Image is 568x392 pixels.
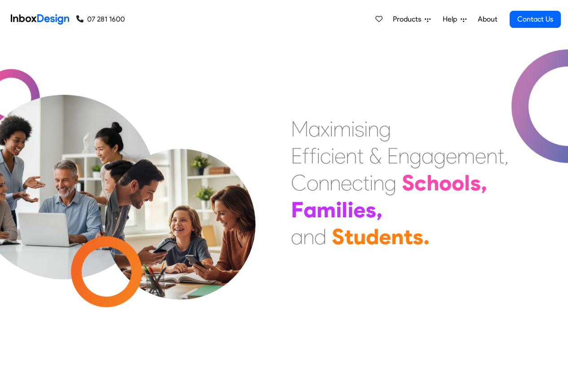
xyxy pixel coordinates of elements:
div: s [355,115,364,142]
div: C [291,169,307,196]
div: , [504,142,509,169]
div: i [351,115,355,142]
div: l [464,169,470,196]
div: m [457,142,475,169]
div: s [470,169,481,196]
div: F [291,196,304,223]
div: n [391,223,404,250]
div: i [370,169,373,196]
div: e [475,142,486,169]
div: Maximising Efficient & Engagement, Connecting Schools, Families, and Students. [291,115,509,250]
div: i [336,196,342,223]
a: 07 281 1600 [76,14,125,25]
a: Contact Us [510,11,561,28]
div: e [353,196,365,223]
a: Products [389,10,434,28]
div: d [314,223,326,250]
div: n [486,142,498,169]
div: s [413,223,423,250]
img: parents_with_child.png [86,123,274,311]
div: t [344,223,353,250]
div: n [330,169,341,196]
div: o [439,169,452,196]
div: u [353,223,366,250]
div: i [348,196,353,223]
div: n [373,169,384,196]
div: E [387,142,398,169]
span: Help [443,14,461,25]
div: S [402,169,414,196]
div: , [481,169,487,196]
div: g [384,169,396,196]
div: t [498,142,504,169]
div: n [346,142,357,169]
div: f [309,142,317,169]
div: n [303,223,314,250]
div: M [291,115,308,142]
div: i [317,142,320,169]
div: x [321,115,330,142]
div: e [446,142,457,169]
span: Products [393,14,425,25]
div: t [357,142,364,169]
div: i [331,142,335,169]
div: o [452,169,464,196]
div: s [365,196,376,223]
div: n [318,169,330,196]
div: a [304,196,317,223]
div: t [363,169,370,196]
div: g [379,115,391,142]
a: About [475,10,500,28]
div: o [307,169,318,196]
div: c [414,169,427,196]
div: e [335,142,346,169]
div: i [330,115,333,142]
div: E [291,142,302,169]
div: t [404,223,413,250]
div: g [434,142,446,169]
div: S [332,223,344,250]
div: a [291,223,303,250]
div: c [352,169,363,196]
div: i [364,115,368,142]
div: m [317,196,336,223]
div: , [376,196,383,223]
div: h [427,169,439,196]
div: e [379,223,391,250]
div: . [423,223,430,250]
div: & [369,142,382,169]
div: a [422,142,434,169]
div: n [368,115,379,142]
div: f [302,142,309,169]
div: m [333,115,351,142]
div: e [341,169,352,196]
div: l [342,196,348,223]
div: d [366,223,379,250]
div: a [308,115,321,142]
div: g [409,142,422,169]
div: n [398,142,409,169]
a: Help [439,10,470,28]
div: c [320,142,331,169]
